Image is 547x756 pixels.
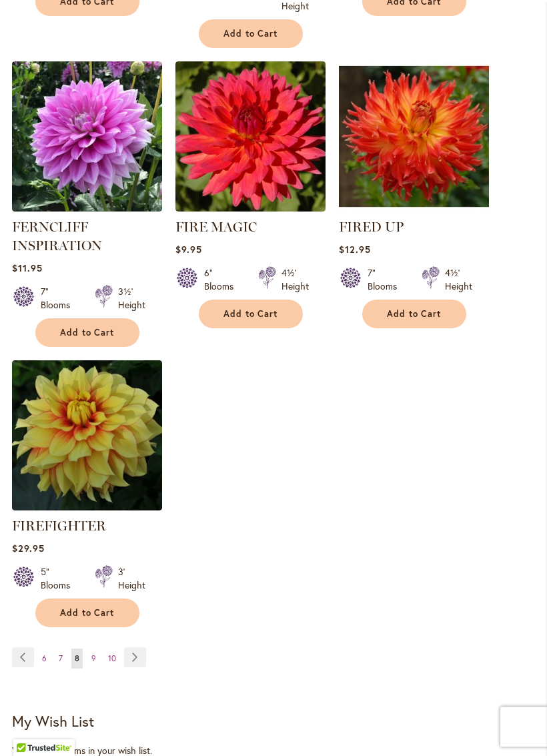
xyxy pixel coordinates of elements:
span: 7 [59,653,63,663]
div: 3½' Height [118,285,145,312]
strong: My Wish List [12,711,94,731]
iframe: Launch Accessibility Center [10,709,47,746]
button: Add to Cart [35,599,139,627]
a: Ferncliff Inspiration [12,202,162,214]
span: 10 [108,653,116,663]
div: 3' Height [118,565,145,592]
img: FIRE MAGIC [175,61,326,212]
a: 7 [55,649,66,669]
span: $12.95 [339,243,371,256]
span: $29.95 [12,542,45,554]
div: 7" Blooms [41,285,79,312]
button: Add to Cart [199,19,303,48]
button: Add to Cart [199,300,303,328]
div: 4½' Height [282,266,309,293]
img: FIREFIGHTER [12,360,162,510]
span: Add to Cart [387,308,442,320]
a: FIRED UP [339,202,489,214]
span: 9 [91,653,96,663]
span: Add to Cart [60,607,115,619]
span: 6 [42,653,47,663]
a: 9 [88,649,99,669]
a: FIREFIGHTER [12,500,162,513]
button: Add to Cart [35,318,139,347]
span: Add to Cart [60,327,115,338]
a: FERNCLIFF INSPIRATION [12,219,102,254]
div: 4½' Height [445,266,472,293]
span: Add to Cart [223,28,278,39]
a: FIRE MAGIC [175,219,257,235]
a: 6 [39,649,50,669]
span: $11.95 [12,262,43,274]
a: 10 [105,649,119,669]
span: 8 [75,653,79,663]
div: 7" Blooms [368,266,406,293]
span: Add to Cart [223,308,278,320]
img: Ferncliff Inspiration [12,61,162,212]
a: FIRE MAGIC [175,202,326,214]
span: $9.95 [175,243,202,256]
button: Add to Cart [362,300,466,328]
a: FIRED UP [339,219,404,235]
a: FIREFIGHTER [12,518,106,534]
div: 5" Blooms [41,565,79,592]
div: 6" Blooms [204,266,242,293]
img: FIRED UP [339,61,489,212]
